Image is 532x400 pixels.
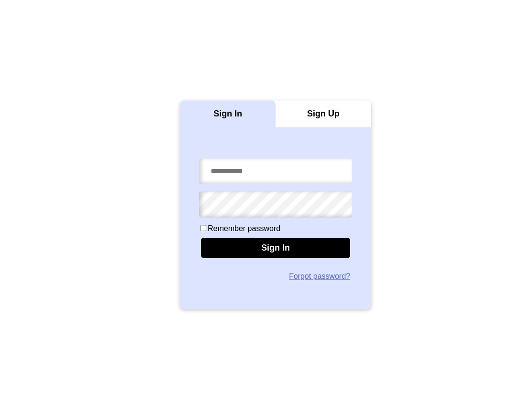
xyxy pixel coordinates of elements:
div: Sign Up [276,100,371,127]
a: Forgot password? [289,272,350,281]
iframe: Ybug feedback widget [466,381,525,400]
label: Remember password [208,224,280,232]
div: Sign In [180,100,276,127]
div: Sign In [201,238,351,258]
